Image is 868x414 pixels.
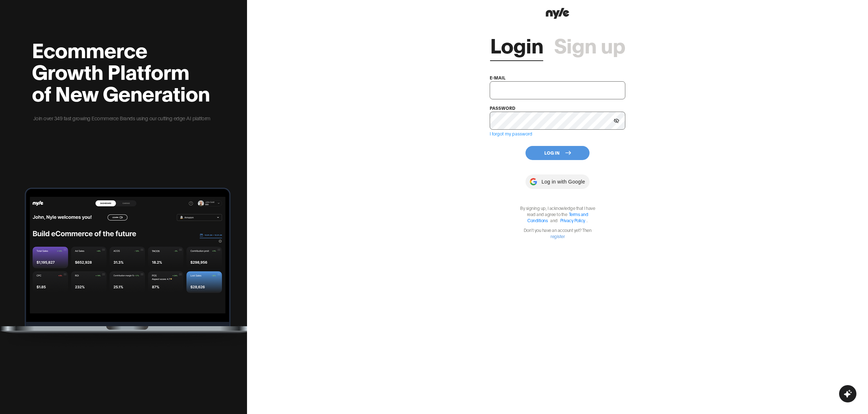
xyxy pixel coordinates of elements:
[32,114,212,122] p: Join over 349 fast growing Ecommerce Brands using our cutting edge AI platform
[516,205,599,223] p: By signing up, I acknowledge that I have read and agree to the .
[32,38,212,103] h2: Ecommerce Growth Platform of New Generation
[490,131,532,136] a: I forgot my password
[490,75,506,80] label: e-mail
[490,105,515,111] label: password
[526,146,590,160] button: Log In
[548,217,559,223] span: and
[560,217,585,223] a: Privacy Policy
[550,233,565,239] a: register
[490,34,543,55] a: Login
[516,227,599,239] p: Don't you have an account yet? Then
[526,174,589,189] button: Log in with Google
[527,211,588,223] a: Terms and Conditions
[554,34,625,55] a: Sign up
